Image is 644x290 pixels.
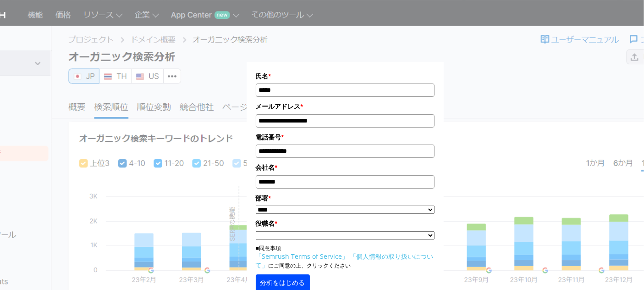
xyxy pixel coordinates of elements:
label: 会社名 [256,162,435,173]
a: 「個人情報の取り扱いについて」 [256,252,434,269]
label: 役職名 [256,218,435,229]
label: 部署 [256,193,435,203]
label: メールアドレス [256,101,435,112]
label: 電話番号 [256,132,435,142]
p: ■同意事項 にご同意の上、クリックください [256,244,435,270]
label: 氏名 [256,71,435,81]
a: 「Semrush Terms of Service」 [256,252,349,261]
